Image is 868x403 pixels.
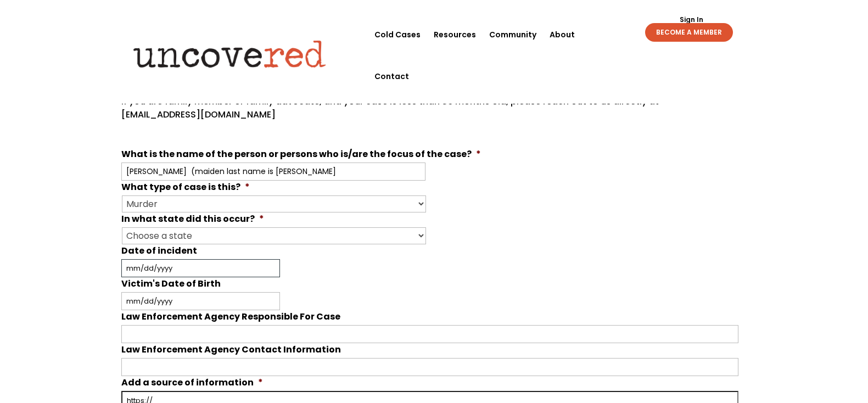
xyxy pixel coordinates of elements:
[489,14,536,55] a: Community
[124,32,335,75] img: Uncovered logo
[550,14,575,55] a: About
[121,311,340,323] label: Law Enforcement Agency Responsible For Case
[374,14,421,55] a: Cold Cases
[121,292,280,310] input: mm/dd/yyyy
[374,55,409,97] a: Contact
[121,245,197,257] label: Date of incident
[434,14,476,55] a: Resources
[674,16,709,23] a: Sign In
[121,377,263,389] label: Add a source of information
[121,182,250,193] label: What type of case is this?
[121,149,481,160] label: What is the name of the person or persons who is/are the focus of the case?
[645,23,733,42] a: BECOME A MEMBER
[121,95,738,130] p: If you are family member or family advocate, and your case is less than 36 months old, please rea...
[121,344,341,356] label: Law Enforcement Agency Contact Information
[121,278,221,290] label: Victim's Date of Birth
[121,259,280,277] input: mm/dd/yyyy
[121,214,264,225] label: In what state did this occur?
